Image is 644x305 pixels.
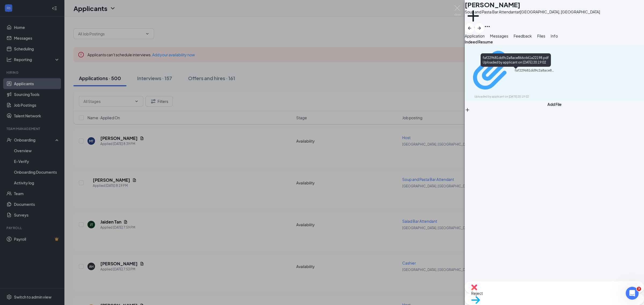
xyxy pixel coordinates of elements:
[465,34,485,38] span: Application
[551,34,558,38] span: Info
[637,287,641,291] span: 3
[476,25,482,31] svg: ArrowRight
[484,23,491,30] svg: Ellipses
[515,68,555,73] div: faf229681dd9c2a8ace866c661a22198.pdf
[471,290,638,296] span: Reject
[474,95,555,99] div: Uploaded by applicant on [DATE] 20:19:02
[465,23,474,33] button: ArrowLeftNew
[490,34,508,38] span: Messages
[514,34,532,38] span: Feedback
[465,9,600,14] div: Soup and Pasta Bar Attendant at [GEOGRAPHIC_DATA], [GEOGRAPHIC_DATA]
[465,107,470,113] svg: Plus
[465,8,482,30] button: PlusAdd a tag
[465,39,644,45] div: Indeed Resume
[468,47,555,99] a: Paperclipfaf229681dd9c2a8ace866c661a22198.pdfUploaded by applicant on [DATE] 20:19:02
[474,23,484,33] button: ArrowRight
[537,34,545,38] span: Files
[468,47,515,94] svg: Paperclip
[481,53,551,67] div: faf229681dd9c2a8ace866c661a22198.pdf Uploaded by applicant on [DATE] 20:19:02
[465,101,644,113] button: Add FilePlus
[465,8,482,24] svg: Plus
[626,287,639,300] iframe: Intercom live chat
[466,25,473,31] svg: ArrowLeftNew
